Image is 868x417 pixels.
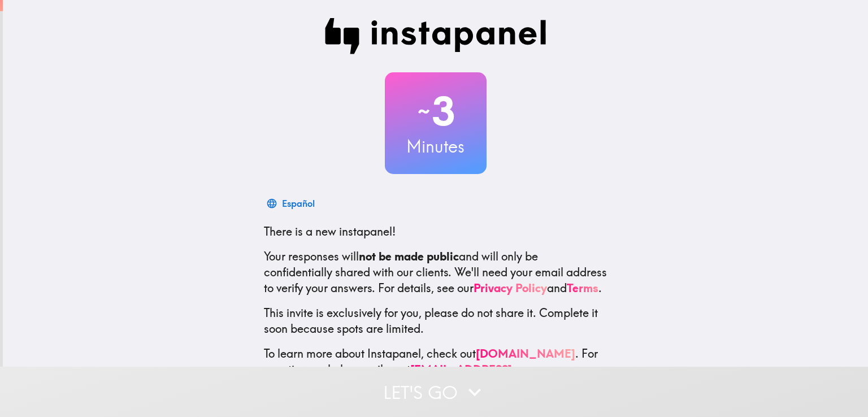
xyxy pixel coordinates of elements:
[264,249,607,296] p: Your responses will and will only be confidentially shared with our clients. We'll need your emai...
[359,249,459,263] b: not be made public
[476,346,575,360] a: [DOMAIN_NAME]
[264,192,319,215] button: Español
[385,88,487,134] h2: 3
[567,281,598,295] a: Terms
[264,305,607,337] p: This invite is exclusively for you, please do not share it. Complete it soon because spots are li...
[264,346,607,393] p: To learn more about Instapanel, check out . For questions or help, email us at .
[474,281,547,295] a: Privacy Policy
[264,224,396,238] span: There is a new instapanel!
[416,94,432,128] span: ~
[385,134,487,158] h3: Minutes
[325,18,546,54] img: Instapanel
[282,196,315,211] div: Español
